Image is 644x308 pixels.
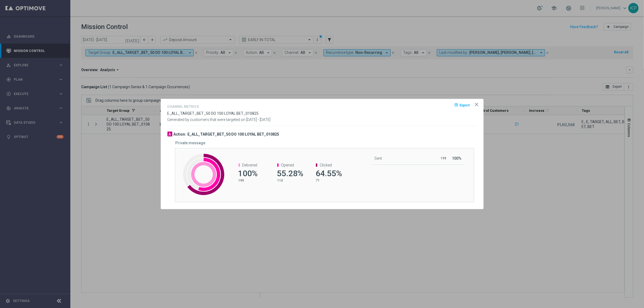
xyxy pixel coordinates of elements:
[242,163,257,167] span: Delivered
[167,117,246,122] span: Generated by customers that were targeted on
[167,105,199,109] h4: Channel Metrics
[277,178,302,183] p: 110
[239,178,264,183] p: 199
[277,169,303,178] span: 55.28%
[320,163,332,167] span: Clicked
[238,169,258,178] span: 100%
[454,102,470,108] button: open_in_browser Export
[435,156,446,160] p: 199
[167,132,172,136] div: A
[281,163,294,167] span: Opened
[246,117,271,122] span: [DATE] - [DATE]
[454,103,459,107] i: open_in_browser
[375,156,382,160] span: Sent
[316,169,342,178] span: 64.55%
[188,132,279,137] h3: E_ALL_TARGET_BET_50 DO 100 LOYAL BET_010825
[174,132,186,137] h3: Action:
[167,111,259,116] span: E_ALL_TARGET_BET_50 DO 100 LOYAL BET_010825
[474,102,479,107] opti-icon: icon
[316,178,341,183] p: 71
[460,103,470,107] span: Export
[452,156,462,160] span: 100%
[176,141,206,145] h5: Private message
